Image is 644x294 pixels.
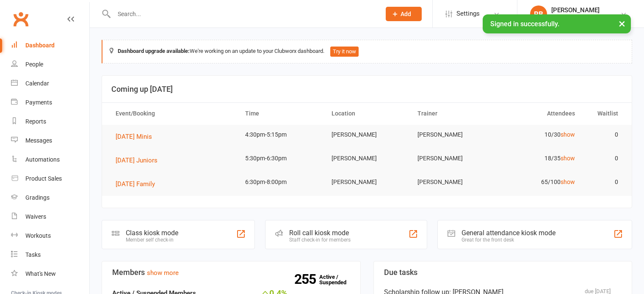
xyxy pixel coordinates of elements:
button: Try it now [330,47,359,57]
th: Trainer [410,103,496,124]
div: What's New [25,270,56,277]
div: Reports [25,118,46,125]
span: [DATE] Juniors [116,157,158,164]
a: show [561,131,575,138]
div: People [25,61,43,68]
input: Search... [111,8,375,20]
td: 4:30pm-5:15pm [238,125,324,145]
a: show [561,155,575,162]
td: 18/35 [496,148,583,168]
h3: Coming up [DATE] [111,85,622,93]
div: Gradings [25,194,50,201]
th: Waitlist [583,103,626,124]
div: Member self check-in [126,237,178,243]
div: Workouts [25,232,51,239]
span: [DATE] Minis [116,133,152,140]
div: Automations [25,156,60,163]
div: Messages [25,137,52,144]
strong: 255 [294,273,319,286]
th: Attendees [496,103,583,124]
a: What's New [11,264,89,283]
td: [PERSON_NAME] [324,148,410,168]
a: Dashboard [11,36,89,55]
a: Workouts [11,226,89,245]
td: [PERSON_NAME] [410,148,496,168]
div: Staff check-in for members [289,237,351,243]
a: show [561,179,575,185]
td: [PERSON_NAME] [410,172,496,192]
td: 0 [583,125,626,145]
div: Class kiosk mode [126,229,178,237]
span: [DATE] Family [116,180,155,188]
td: [PERSON_NAME] [324,125,410,145]
div: Great for the front desk [462,237,556,243]
a: Waivers [11,207,89,226]
th: Location [324,103,410,124]
a: show more [147,269,179,277]
a: Calendar [11,74,89,93]
button: × [614,14,630,33]
div: RB [530,5,547,22]
td: 6:30pm-8:00pm [238,172,324,192]
td: 10/30 [496,125,583,145]
td: 0 [583,172,626,192]
div: Product Sales [25,175,62,182]
th: Time [238,103,324,124]
a: Payments [11,93,89,112]
th: Event/Booking [108,103,238,124]
a: Gradings [11,188,89,207]
div: Payments [25,99,52,106]
div: We're working on an update to your Clubworx dashboard. [102,40,632,63]
span: Add [401,11,411,17]
div: Dashboard [25,42,55,49]
td: [PERSON_NAME] [410,125,496,145]
td: 0 [583,148,626,168]
div: Calendar [25,80,49,87]
span: Settings [456,4,480,23]
a: Clubworx [10,8,31,30]
h3: Members [112,268,350,277]
div: Tasks [25,251,41,258]
h3: Due tasks [384,268,622,277]
div: Roll call kiosk mode [289,229,351,237]
button: [DATE] Family [116,179,161,189]
button: [DATE] Minis [116,132,158,142]
button: [DATE] Juniors [116,155,163,165]
div: General attendance kiosk mode [462,229,556,237]
a: Automations [11,150,89,169]
div: [PERSON_NAME] [551,6,605,14]
td: 65/100 [496,172,583,192]
a: Reports [11,112,89,131]
span: Signed in successfully. [490,20,559,28]
a: Messages [11,131,89,150]
a: People [11,55,89,74]
div: Waivers [25,213,46,220]
div: Warrior Taekwon-Do [551,14,605,22]
a: 255Active / Suspended [319,268,357,291]
a: Product Sales [11,169,89,188]
button: Add [386,7,422,21]
a: Tasks [11,245,89,264]
strong: Dashboard upgrade available: [118,48,190,54]
td: [PERSON_NAME] [324,172,410,192]
td: 5:30pm-6:30pm [238,148,324,168]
